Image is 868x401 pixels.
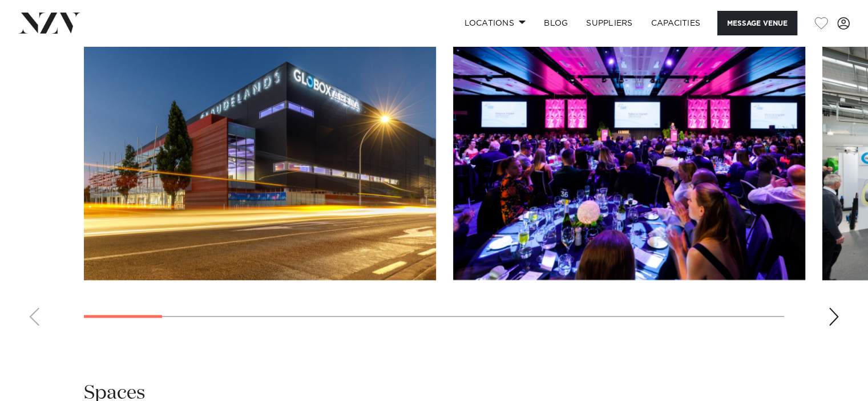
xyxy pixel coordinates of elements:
img: nzv-logo.png [18,13,80,33]
a: Locations [455,11,535,35]
a: Capacities [642,11,710,35]
swiper-slide: 2 / 17 [453,22,805,280]
button: Message Venue [717,11,797,35]
a: BLOG [535,11,577,35]
a: SUPPLIERS [577,11,641,35]
swiper-slide: 1 / 17 [84,22,436,280]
